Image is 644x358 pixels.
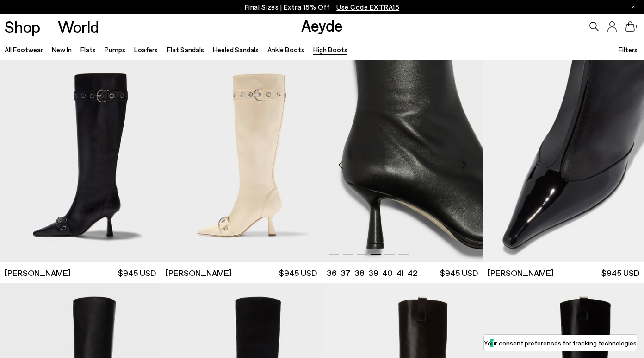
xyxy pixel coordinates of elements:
a: Aeyde [301,15,343,35]
img: Alexis Dual-Tone High Boots [483,60,644,262]
span: Filters [619,45,638,54]
li: 36 [327,267,337,279]
span: [PERSON_NAME] [488,267,554,279]
a: Pumps [105,45,125,54]
li: 39 [368,267,378,279]
a: Ankle Boots [267,45,304,54]
span: $945 USD [440,267,478,279]
a: High Boots [313,45,347,54]
div: 3 / 6 [483,60,644,262]
span: [PERSON_NAME] [5,267,71,279]
div: Previous slide [327,151,354,179]
a: Next slide Previous slide [322,60,483,262]
span: $945 USD [118,267,156,279]
a: Flats [80,45,96,54]
div: Next slide [450,151,478,179]
li: 38 [354,267,365,279]
span: 0 [635,24,639,29]
span: Navigate to /collections/ss25-final-sizes [336,3,399,11]
a: Loafers [134,45,158,54]
li: 37 [341,267,351,279]
a: 36 37 38 39 40 41 42 $945 USD [322,262,483,283]
img: Catherine High Sock Boots [322,60,483,262]
a: Flat Sandals [167,45,204,54]
button: Your consent preferences for tracking technologies [484,335,637,351]
div: 4 / 6 [322,60,483,262]
a: Next slide Previous slide [483,60,644,262]
a: [PERSON_NAME] $945 USD [483,262,644,283]
a: Shop [5,19,40,35]
ul: variant [327,267,415,279]
a: World [58,19,99,35]
label: Your consent preferences for tracking technologies [484,338,637,348]
a: Heeled Sandals [213,45,259,54]
a: New In [52,45,72,54]
p: Final Sizes | Extra 15% Off [245,1,400,13]
li: 41 [396,267,404,279]
li: 42 [408,267,417,279]
span: $945 USD [279,267,317,279]
li: 40 [382,267,393,279]
a: [PERSON_NAME] $945 USD [161,262,322,283]
img: Vivian Eyelet High Boots [161,60,322,262]
span: [PERSON_NAME] [166,267,232,279]
a: All Footwear [5,45,43,54]
a: 0 [625,21,635,32]
span: $945 USD [601,267,639,279]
